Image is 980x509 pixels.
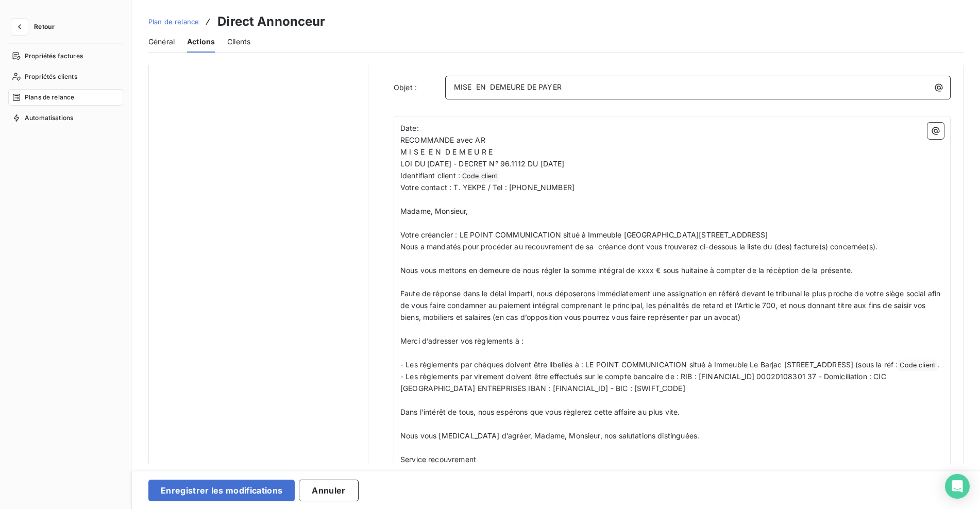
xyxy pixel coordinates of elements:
[454,82,562,91] span: MISE EN DEMEURE DE PAYER
[394,82,445,93] span: Objet :
[8,89,123,106] a: Plans de relance
[400,372,888,393] span: - Les règlements par virement doivent être effectués sur le compte bancaire de : RIB : [FINANCIAL...
[400,159,564,168] span: LOI DU [DATE] - DECRET N° 96.1112 DU [DATE]
[400,135,485,144] span: RECOMMANDE avec AR
[945,474,970,499] div: Open Intercom Messenger
[400,147,493,156] span: M I S E E N D E M E U R E
[400,289,943,321] span: Faute de réponse dans le délai imparti, nous déposerons immédiatement une assignation en référé d...
[25,113,73,123] span: Automatisations
[299,480,358,501] button: Annuler
[400,266,853,275] span: Nous vous mettons en demeure de nous régler la somme intégral de xxxx € sous huitaine à compter d...
[400,171,460,180] span: Identifiant client :
[8,48,123,64] a: Propriétés factures
[400,207,468,215] span: Madame, Monsieur,
[25,93,74,102] span: Plans de relance
[25,72,77,81] span: Propriétés clients
[227,37,250,47] span: Clients
[898,360,937,371] span: Code client
[461,171,499,182] span: Code client
[400,455,476,464] span: Service recouvrement
[400,336,523,345] span: Merci d’adresser vos règlements à :
[937,360,939,369] span: .
[148,18,199,26] span: Plan de relance
[25,52,83,61] span: Propriétés factures
[400,431,699,440] span: Nous vous [MEDICAL_DATA] d’agréer, Madame, Monsieur, nos salutations distinguées.
[400,124,419,132] span: Date:
[400,242,877,251] span: Nous a mandatés pour procéder au recouvrement de sa créance dont vous trouverez ci-dessous la lis...
[34,24,55,30] span: Retour
[8,19,63,35] button: Retour
[400,360,898,369] span: - Les règlements par chèques doivent être libellés à : LE POINT COMMUNICATION situé à Immeuble Le...
[400,183,575,192] span: Votre contact : T. YEKPE / Tel : [PHONE_NUMBER]
[148,37,175,47] span: Général
[400,408,680,416] span: Dans l’intérêt de tous, nous espérons que vous règlerez cette affaire au plus vite.
[148,16,199,27] a: Plan de relance
[187,37,215,47] span: Actions
[8,110,123,126] a: Automatisations
[8,69,123,85] a: Propriétés clients
[148,480,295,501] button: Enregistrer les modifications
[400,230,768,239] span: Votre créancier : LE POINT COMMUNICATION situé à Immeuble [GEOGRAPHIC_DATA][STREET_ADDRESS]
[217,12,325,31] h3: Direct Annonceur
